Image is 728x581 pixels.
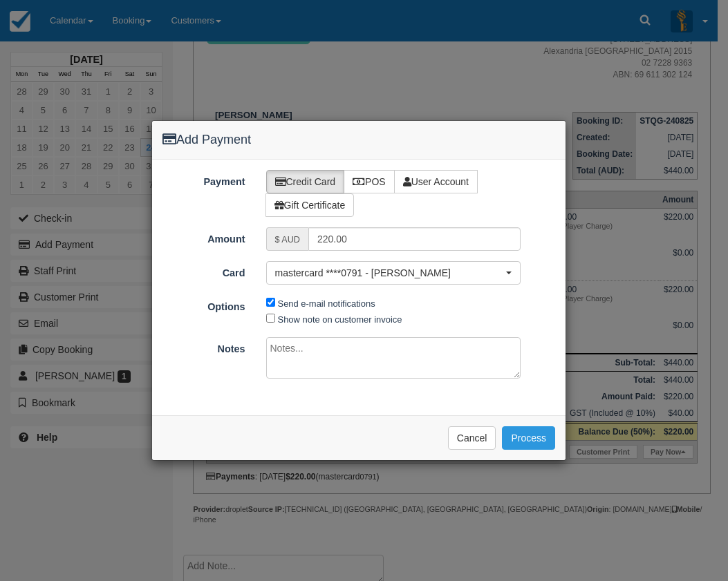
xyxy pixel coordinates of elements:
[278,314,402,325] label: Show note on customer invoice
[275,266,503,280] span: mastercard ****0791 - [PERSON_NAME]
[448,426,496,450] button: Cancel
[266,261,521,285] button: mastercard ****0791 - [PERSON_NAME]
[152,261,256,280] label: Card
[275,235,300,245] small: $ AUD
[394,170,478,193] label: User Account
[502,426,555,450] button: Process
[308,227,521,251] input: Valid amount required.
[162,131,555,149] h4: Add Payment
[278,298,375,309] label: Send e-mail notifications
[152,227,256,247] label: Amount
[152,295,256,314] label: Options
[266,170,345,193] label: Credit Card
[152,170,256,189] label: Payment
[152,337,256,356] label: Notes
[344,170,395,193] label: POS
[265,193,355,217] label: Gift Certificate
